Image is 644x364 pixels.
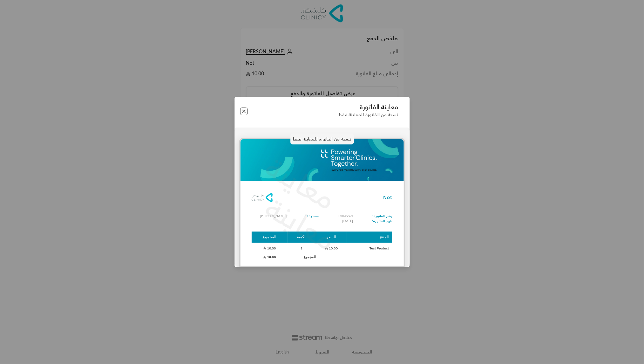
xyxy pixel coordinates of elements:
[372,219,392,224] p: تاريخ الفاتورة:
[252,214,287,219] p: [PERSON_NAME]
[240,139,404,181] img: header%20%281%29_rcmgx_ipaak.jpg
[252,187,273,208] img: Logo
[372,214,392,219] p: رقم الفاتورة:
[383,194,392,201] p: Not
[258,146,344,220] p: معاينة
[252,243,287,253] td: 10.00
[338,219,353,224] p: [DATE]
[252,254,287,261] td: 10.00
[338,103,398,111] p: معاينة الفاتورة
[258,187,344,261] p: معاينة
[316,243,346,253] td: 10.00
[252,232,287,243] th: المجموع
[287,254,316,261] td: المجموع
[290,133,354,145] p: نسخة من الفاتورة للمعاينة فقط
[338,112,398,117] p: نسخة من الفاتورة للمعاينة فقط
[240,108,248,115] button: Close
[338,214,353,219] p: INV-xxx-x
[252,231,392,262] table: Products
[346,243,392,253] td: Test Product
[346,232,392,243] th: المنتج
